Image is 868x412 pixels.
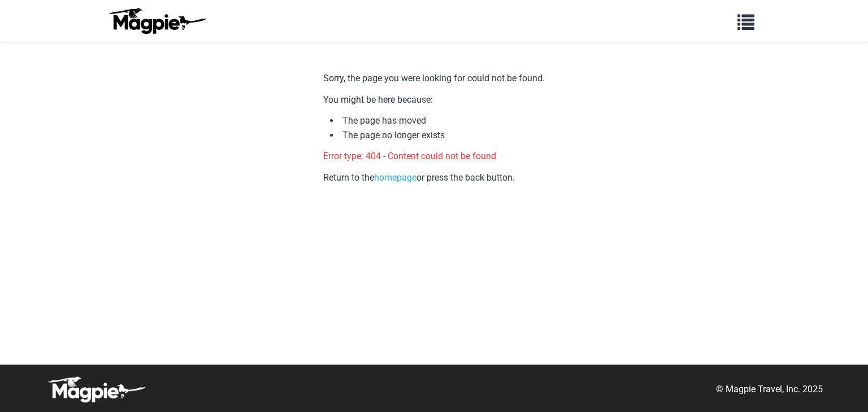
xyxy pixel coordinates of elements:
li: The page has moved [330,113,545,128]
li: The page no longer exists [330,128,545,143]
p: Sorry, the page you were looking for could not be found. [323,71,545,86]
img: logo-ab69f6fb50320c5b225c76a69d11143b.png [106,7,208,34]
p: You might be here because: [323,93,545,107]
p: © Magpie Travel, Inc. 2025 [716,382,823,397]
p: Error type: 404 - Content could not be found [323,149,545,164]
p: Return to the or press the back button. [323,170,545,185]
a: homepage [374,172,416,183]
img: logo-white-d94fa1abed81b67a048b3d0f0ab5b955.png [45,376,147,403]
